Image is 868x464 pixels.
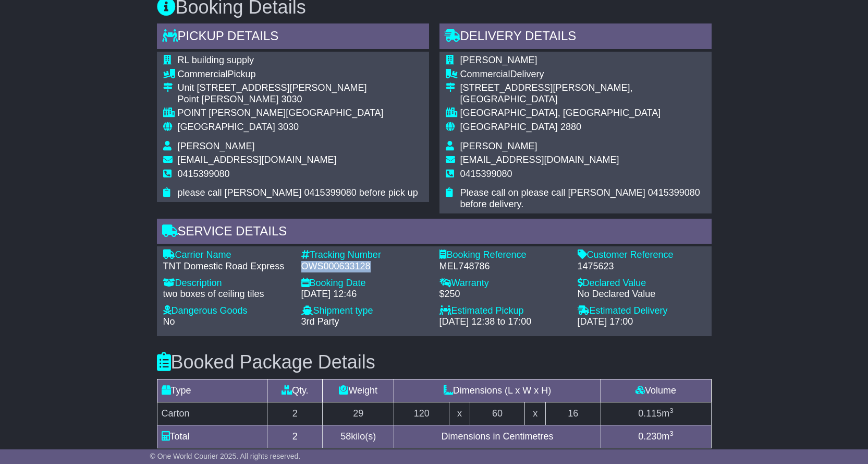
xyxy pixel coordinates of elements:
div: Unit [STREET_ADDRESS][PERSON_NAME] [178,82,418,94]
div: [GEOGRAPHIC_DATA] [460,94,705,105]
span: 0415399080 [178,169,230,179]
div: Shipment type [301,305,429,317]
div: [DATE] 17:00 [578,316,705,328]
span: © One World Courier 2025. All rights reserved. [150,452,301,460]
span: 58 [340,431,351,442]
div: Booking Reference [439,249,567,261]
td: Total [157,425,267,448]
span: 0.115 [638,408,662,419]
div: Tracking Number [301,249,429,261]
div: Warranty [439,278,567,289]
span: please call [PERSON_NAME] 0415399080 before pick up [178,187,418,198]
span: [GEOGRAPHIC_DATA] [460,122,558,132]
div: [DATE] 12:38 to 17:00 [439,316,567,328]
div: Description [163,278,291,289]
div: two boxes of ceiling tiles [163,289,291,300]
div: [DATE] 12:46 [301,289,429,300]
div: Carrier Name [163,249,291,261]
span: [PERSON_NAME] [178,141,255,151]
td: 60 [470,402,525,425]
div: Service Details [157,219,712,247]
span: Commercial [178,69,228,79]
span: [GEOGRAPHIC_DATA] [178,122,275,132]
span: [EMAIL_ADDRESS][DOMAIN_NAME] [460,154,619,165]
div: Estimated Delivery [578,305,705,317]
sup: 3 [669,430,674,437]
span: [PERSON_NAME] [460,141,537,151]
span: 3030 [278,122,299,132]
div: Customer Reference [578,249,705,261]
td: 2 [267,402,323,425]
div: Delivery [460,69,705,80]
td: Weight [323,379,394,402]
td: Volume [601,379,711,402]
span: 3rd Party [301,316,339,327]
span: 0415399080 [460,169,512,179]
td: m [601,402,711,425]
span: Commercial [460,69,510,79]
span: Please call on please call [PERSON_NAME] 0415399080 before delivery. [460,187,700,209]
div: Declared Value [578,278,705,289]
div: TNT Domestic Road Express [163,261,291,272]
td: x [449,402,470,425]
td: 2 [267,425,323,448]
sup: 3 [669,407,674,414]
td: kilo(s) [323,425,394,448]
span: [EMAIL_ADDRESS][DOMAIN_NAME] [178,154,337,165]
div: 1475623 [578,261,705,272]
span: 0.230 [638,431,662,442]
div: Delivery Details [439,23,712,52]
div: Pickup [178,69,418,80]
span: 2880 [560,122,581,132]
td: Carton [157,402,267,425]
td: Dimensions in Centimetres [394,425,601,448]
td: 29 [323,402,394,425]
div: [GEOGRAPHIC_DATA], [GEOGRAPHIC_DATA] [460,108,705,119]
td: 16 [545,402,601,425]
td: x [525,402,545,425]
div: Dangerous Goods [163,305,291,317]
td: Qty. [267,379,323,402]
div: Estimated Pickup [439,305,567,317]
div: No Declared Value [578,289,705,300]
span: [PERSON_NAME] [460,55,537,65]
h3: Booked Package Details [157,352,712,373]
td: m [601,425,711,448]
div: MEL748786 [439,261,567,272]
span: No [163,316,175,327]
span: RL building supply [178,55,254,65]
div: OWS000633128 [301,261,429,272]
div: [STREET_ADDRESS][PERSON_NAME], [460,82,705,94]
div: Point [PERSON_NAME] 3030 [178,94,418,105]
td: Dimensions (L x W x H) [394,379,601,402]
td: 120 [394,402,449,425]
div: $250 [439,289,567,300]
div: Booking Date [301,278,429,289]
td: Type [157,379,267,402]
div: POINT [PERSON_NAME][GEOGRAPHIC_DATA] [178,108,418,119]
div: Pickup Details [157,23,429,52]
